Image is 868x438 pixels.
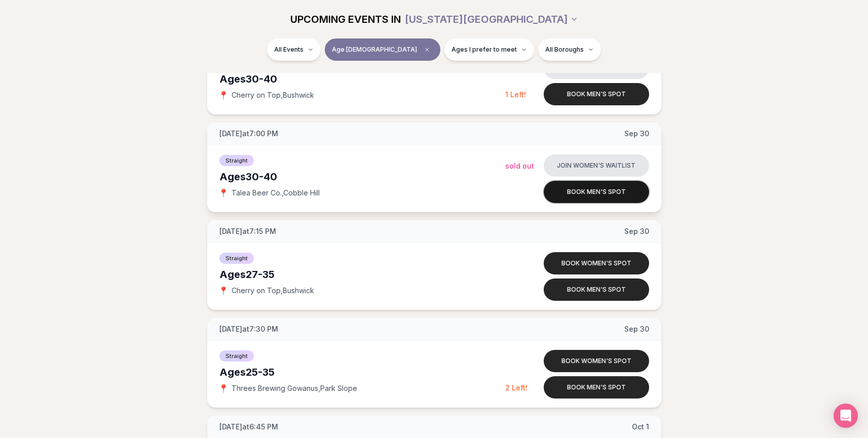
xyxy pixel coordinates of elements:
[624,324,649,334] span: Sep 30
[219,91,228,99] span: 📍
[232,188,320,198] span: Talea Beer Co. , Cobble Hill
[232,286,314,296] span: Cherry on Top , Bushwick
[505,383,527,392] span: 2 Left!
[632,422,649,432] span: Oct 1
[444,38,534,61] button: Ages I prefer to meet
[267,38,321,61] button: All Events
[505,90,526,99] span: 1 Left!
[624,226,649,236] span: Sep 30
[219,226,276,236] span: [DATE] at 7:15 PM
[834,404,858,428] div: Open Intercom Messenger
[219,324,278,334] span: [DATE] at 7:30 PM
[544,350,649,372] button: Book women's spot
[451,46,517,54] span: Ages I prefer to meet
[544,278,649,301] button: Book men's spot
[219,253,254,264] span: Straight
[538,38,601,61] button: All Boroughs
[544,376,649,399] button: Book men's spot
[219,365,505,379] div: Ages 25-35
[624,129,649,139] span: Sep 30
[290,12,401,26] span: UPCOMING EVENTS IN
[219,129,278,139] span: [DATE] at 7:00 PM
[219,350,254,362] span: Straight
[544,154,649,177] button: Join women's waitlist
[219,72,505,86] div: Ages 30-40
[545,46,584,54] span: All Boroughs
[544,252,649,274] button: Book women's spot
[505,162,534,170] span: Sold Out
[219,189,228,197] span: 📍
[332,46,417,54] span: Age [DEMOGRAPHIC_DATA]
[219,384,228,392] span: 📍
[232,90,314,100] span: Cherry on Top , Bushwick
[219,422,278,432] span: [DATE] at 6:45 PM
[219,287,228,295] span: 📍
[544,83,649,105] button: Book men's spot
[219,155,254,166] span: Straight
[274,46,304,54] span: All Events
[325,38,440,61] button: Age [DEMOGRAPHIC_DATA]Clear age
[219,170,505,184] div: Ages 30-40
[421,44,433,56] span: Clear age
[219,267,505,282] div: Ages 27-35
[232,383,357,393] span: Threes Brewing Gowanus , Park Slope
[544,181,649,203] button: Book men's spot
[405,8,578,30] button: [US_STATE][GEOGRAPHIC_DATA]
